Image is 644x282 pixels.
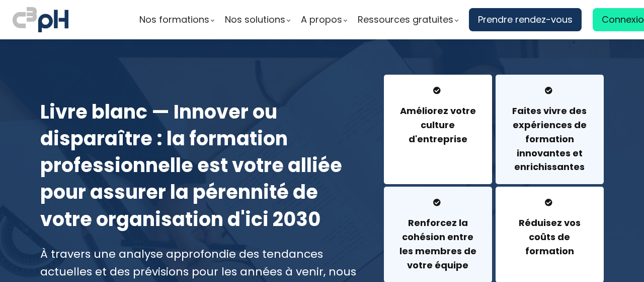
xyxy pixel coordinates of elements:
span: Nos formations [139,12,209,27]
span: Nos solutions [225,12,285,27]
span: A propos [301,12,342,27]
h4: Réduisez vos coûts de formation [508,216,591,258]
h4: Renforcez la cohésion entre les membres de votre équipe [396,216,479,272]
a: Prendre rendez-vous [469,8,582,31]
h4: Améliorez votre culture d'entreprise [396,104,479,146]
span: Prendre rendez-vous [478,12,573,27]
img: logo C3PH [13,5,68,34]
h3: Livre blanc — Innover ou disparaître : la formation professionnelle est votre alliée pour assurer... [40,98,359,233]
h4: Faites vivre des expériences de formation innovantes et enrichissantes​ [508,104,591,174]
span: Ressources gratuites [358,12,453,27]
